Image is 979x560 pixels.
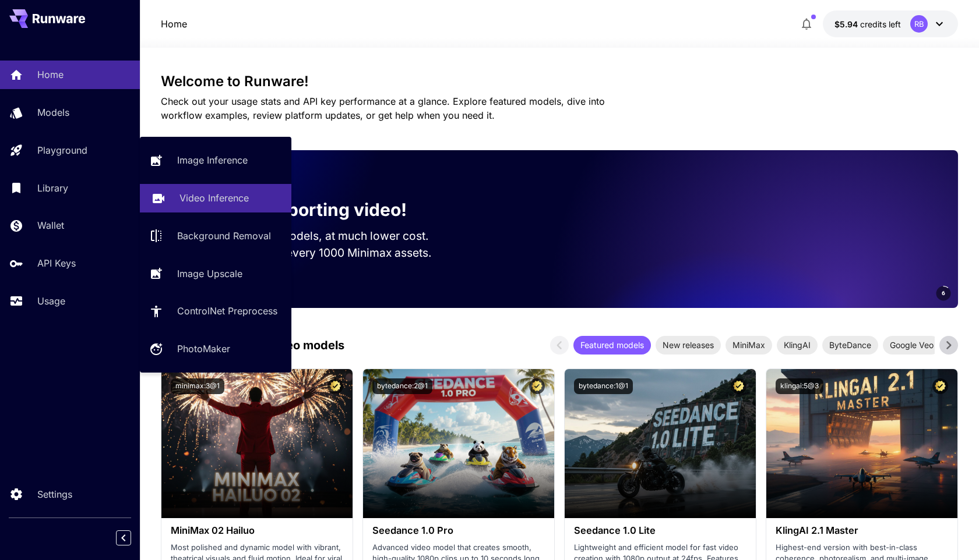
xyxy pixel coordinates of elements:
a: Image Upscale [140,259,291,288]
button: Certified Model – Vetted for best performance and includes a commercial license. [529,378,545,394]
h3: MiniMax 02 Hailuo [171,525,343,536]
p: Save up to $350 for every 1000 Minimax assets. [179,244,451,261]
img: alt [565,369,756,518]
a: ControlNet Preprocess [140,297,291,325]
p: ControlNet Preprocess [177,304,277,318]
div: $5.94254 [834,18,901,30]
p: Library [37,181,68,195]
div: RB [910,15,928,33]
a: Image Inference [140,146,291,175]
a: Video Inference [140,184,291,212]
p: Wallet [37,218,64,232]
span: ByteDance [822,339,878,351]
span: New releases [656,339,721,351]
button: minimax:3@1 [171,378,224,394]
button: Collapse sidebar [116,530,131,545]
p: Home [161,17,187,31]
button: Certified Model – Vetted for best performance and includes a commercial license. [731,378,746,394]
a: Background Removal [140,222,291,250]
span: 6 [942,289,945,297]
div: Collapse sidebar [125,527,140,548]
button: bytedance:2@1 [372,378,432,394]
p: Video Inference [179,191,249,205]
img: alt [766,369,957,518]
p: API Keys [37,256,76,270]
span: KlingAI [777,339,818,351]
button: klingai:5@3 [776,378,823,394]
h3: KlingAI 2.1 Master [776,525,948,536]
p: Run the best video models, at much lower cost. [179,228,451,244]
span: Google Veo [883,339,941,351]
p: Home [37,68,64,81]
button: $5.94254 [823,10,958,37]
span: Featured models [573,339,651,351]
img: alt [363,369,554,518]
p: Models [37,105,69,119]
a: PhotoMaker [140,335,291,363]
p: Now supporting video! [212,197,407,223]
h3: Welcome to Runware! [161,73,958,90]
span: MiniMax [726,339,772,351]
img: alt [161,369,353,518]
button: Certified Model – Vetted for best performance and includes a commercial license. [932,378,948,394]
button: bytedance:1@1 [574,378,633,394]
p: Background Removal [177,229,271,243]
span: Check out your usage stats and API key performance at a glance. Explore featured models, dive int... [161,95,605,121]
p: Playground [37,143,87,157]
button: Certified Model – Vetted for best performance and includes a commercial license. [327,378,343,394]
nav: breadcrumb [161,17,187,31]
p: Image Upscale [177,267,242,281]
p: Settings [37,487,72,501]
h3: Seedance 1.0 Pro [372,525,545,536]
p: Usage [37,294,65,308]
span: $5.94 [834,19,860,29]
span: credits left [860,19,901,29]
h3: Seedance 1.0 Lite [574,525,746,536]
p: Image Inference [177,153,248,167]
p: PhotoMaker [177,342,230,356]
